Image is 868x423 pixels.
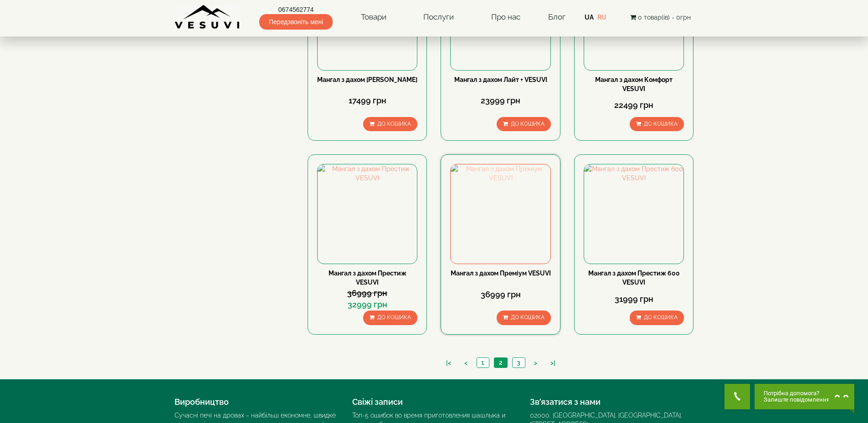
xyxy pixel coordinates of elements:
[597,14,606,21] a: RU
[318,164,417,264] img: Мангал з дахом Престиж VESUVI
[511,314,544,321] span: До кошика
[482,7,529,28] a: Про нас
[584,164,683,264] img: Мангал з дахом Престиж 600 VESUVI
[451,270,551,277] a: Мангал з дахом Преміум VESUVI
[454,76,547,83] a: Мангал з дахом Лайт + VESUVI
[363,117,417,131] button: До кошика
[175,5,241,30] img: Завод VESUVI
[584,99,684,111] div: 22499 грн
[329,270,406,286] a: Мангал з дахом Престиж VESUVI
[317,299,417,311] div: 32999 грн
[588,270,680,286] a: Мангал з дахом Престиж 600 VESUVI
[548,12,565,21] a: Блог
[512,358,525,367] a: 3
[451,164,550,264] img: Мангал з дахом Преміум VESUVI
[529,358,542,368] a: >
[630,117,684,131] button: До кошика
[584,293,684,305] div: 31999 грн
[530,398,694,407] h4: Зв’язатися з нами
[450,289,550,301] div: 36999 грн
[644,121,678,127] span: До кошика
[450,95,550,107] div: 23999 грн
[317,76,417,83] a: Мангал з дахом [PERSON_NAME]
[499,359,503,366] span: 2
[644,314,678,321] span: До кошика
[477,358,489,367] a: 1
[259,5,333,14] a: 0674562774
[317,95,417,107] div: 17499 грн
[627,12,693,22] button: 0 товар(ів) - 0грн
[764,390,830,397] span: Потрібна допомога?
[377,314,411,321] span: До кошика
[724,384,750,409] button: Get Call button
[460,358,472,368] a: <
[377,121,411,127] span: До кошика
[414,7,463,28] a: Послуги
[585,14,594,21] a: UA
[352,7,395,28] a: Товари
[630,311,684,325] button: До кошика
[546,358,560,368] a: >|
[175,398,339,407] h4: Виробництво
[497,117,551,131] button: До кошика
[497,311,551,325] button: До кошика
[317,287,417,299] div: 36999 грн
[764,397,830,403] span: Залиште повідомлення
[755,384,854,409] button: Chat button
[363,311,417,325] button: До кошика
[511,121,544,127] span: До кошика
[352,398,516,407] h4: Свіжі записи
[442,358,456,368] a: |<
[638,14,691,21] span: 0 товар(ів) - 0грн
[259,14,333,30] span: Передзвоніть мені
[595,76,673,92] a: Мангал з дахом Комфорт VESUVI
